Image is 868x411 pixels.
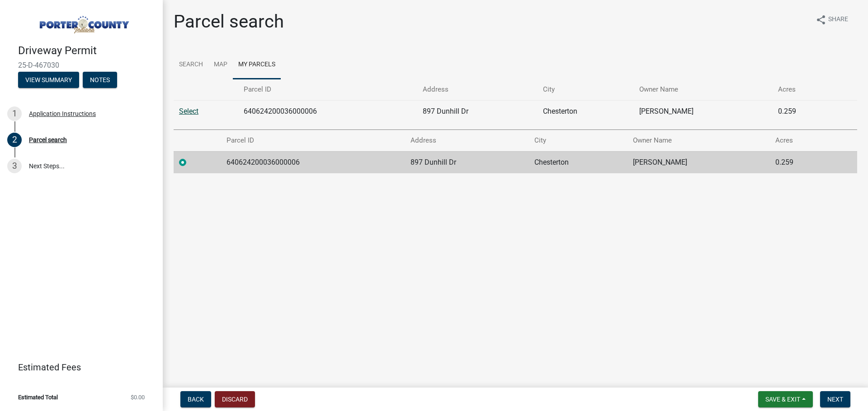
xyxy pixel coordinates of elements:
[131,394,145,400] span: $0.00
[627,130,770,151] th: Owner Name
[529,130,628,151] th: City
[538,79,634,100] th: City
[820,391,850,407] button: Next
[405,130,529,151] th: Address
[773,100,834,122] td: 0.259
[29,137,67,143] div: Parcel search
[7,358,148,376] a: Estimated Fees
[770,151,833,173] td: 0.259
[634,100,773,122] td: [PERSON_NAME]
[233,51,281,79] a: My Parcels
[215,391,255,407] button: Discard
[773,79,834,100] th: Acres
[7,106,22,121] div: 1
[538,100,634,122] td: Chesterton
[174,11,284,32] h1: Parcel search
[827,396,843,403] span: Next
[7,133,22,147] div: 2
[208,51,233,79] a: Map
[18,72,79,88] button: View Summary
[238,100,417,122] td: 640624200036000006
[816,14,826,25] i: share
[238,79,417,100] th: Parcel ID
[18,77,79,84] wm-modal-confirm: Summary
[18,61,145,69] span: 25-D-467030
[18,394,58,400] span: Estimated Total
[417,100,538,122] td: 897 Dunhill Dr
[18,9,148,35] img: Porter County, Indiana
[83,77,117,84] wm-modal-confirm: Notes
[770,130,833,151] th: Acres
[634,79,773,100] th: Owner Name
[765,396,800,403] span: Save & Exit
[29,111,96,117] div: Application Instructions
[828,14,848,25] span: Share
[83,72,117,88] button: Notes
[221,151,405,173] td: 640624200036000006
[174,51,208,79] a: Search
[18,44,156,57] h4: Driveway Permit
[808,11,855,28] button: shareShare
[627,151,770,173] td: [PERSON_NAME]
[179,107,198,115] a: Select
[405,151,529,173] td: 897 Dunhill Dr
[417,79,538,100] th: Address
[180,391,211,407] button: Back
[758,391,813,407] button: Save & Exit
[529,151,628,173] td: Chesterton
[7,159,22,173] div: 3
[221,130,405,151] th: Parcel ID
[188,396,204,403] span: Back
